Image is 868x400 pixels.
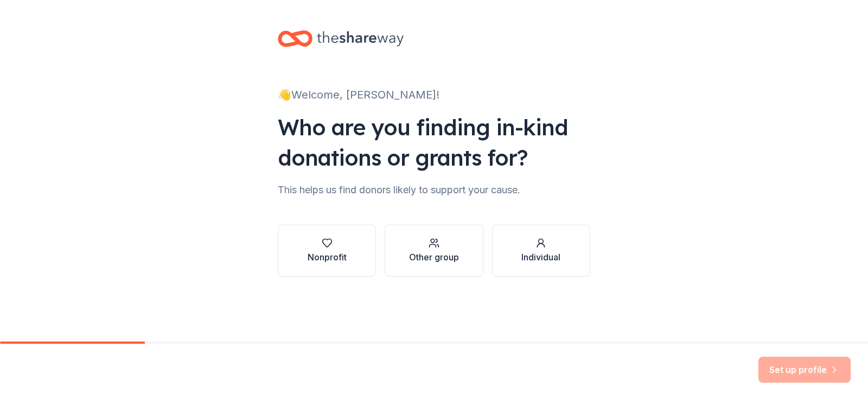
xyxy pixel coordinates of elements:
div: Individual [521,251,560,264]
div: 👋 Welcome, [PERSON_NAME]! [278,86,590,103]
div: Nonprofit [308,251,347,264]
button: Individual [492,225,590,277]
div: Who are you finding in-kind donations or grants for? [278,112,590,173]
button: Nonprofit [278,225,376,277]
div: This helps us find donors likely to support your cause. [278,181,590,199]
div: Other group [409,251,459,264]
button: Other group [385,225,483,277]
